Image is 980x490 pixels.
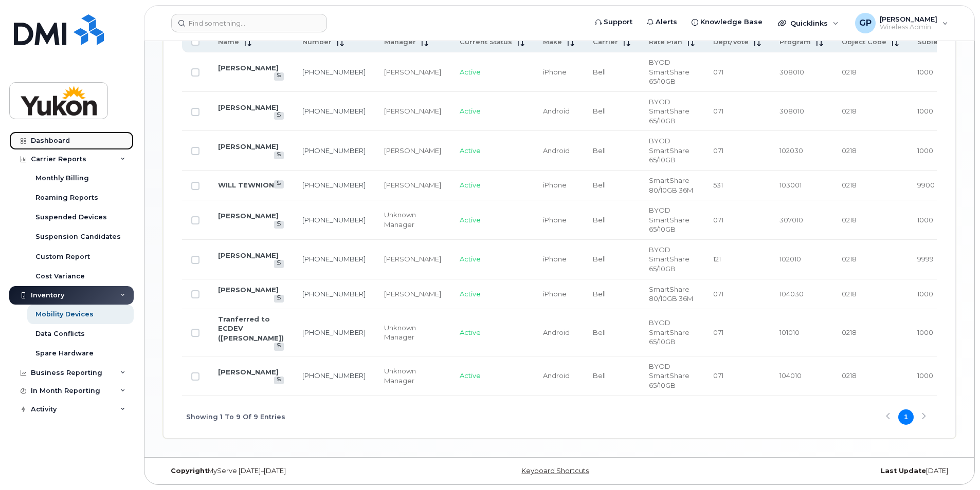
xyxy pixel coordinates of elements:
span: Knowledge Base [700,17,763,27]
div: Gabrielle Perez [848,13,955,33]
a: View Last Bill [274,152,284,159]
span: 0218 [842,371,857,380]
span: 1000 [917,107,933,115]
span: Showing 1 To 9 Of 9 Entries [186,409,285,425]
a: WILL TEWNION [218,181,274,189]
span: Bell [593,255,606,263]
span: Bell [593,107,606,115]
span: 071 [713,290,723,298]
span: Bell [593,371,606,380]
span: BYOD SmartShare 65/10GB [649,318,689,346]
span: Alerts [656,17,677,27]
div: [PERSON_NAME] [384,106,441,116]
div: Quicklinks [771,13,846,33]
a: [PHONE_NUMBER] [302,107,366,115]
div: [PERSON_NAME] [384,254,441,264]
span: Active [460,216,481,224]
span: BYOD SmartShare 65/10GB [649,58,689,85]
span: 0218 [842,146,857,155]
span: Subledger 1 [917,37,960,47]
div: [PERSON_NAME] [384,67,441,77]
a: [PERSON_NAME] [218,251,279,259]
a: View Last Bill [274,180,284,188]
a: [PERSON_NAME] [218,286,279,294]
a: [PERSON_NAME] [218,142,279,150]
a: [PERSON_NAME] [218,368,279,376]
span: Android [543,146,570,155]
span: Current Status [460,37,512,47]
span: Object Code [842,37,886,47]
input: Find something... [171,14,327,32]
span: 071 [713,68,723,76]
span: Bell [593,68,606,76]
a: View Last Bill [274,376,284,384]
span: 0218 [842,68,857,76]
span: Bell [593,216,606,224]
a: View Last Bill [274,343,284,350]
span: 0218 [842,216,857,224]
a: Knowledge Base [684,12,770,32]
div: Unknown Manager [384,323,441,342]
span: 531 [713,181,723,189]
a: View Last Bill [274,221,284,229]
span: Manager [384,37,416,47]
span: Carrier [593,37,618,47]
span: 102030 [779,146,803,155]
span: 104030 [779,290,804,298]
span: 0218 [842,181,857,189]
span: iPhone [543,290,567,298]
div: MyServe [DATE]–[DATE] [163,467,427,475]
span: 9999 [917,255,934,263]
span: Name [218,37,239,47]
div: [PERSON_NAME] [384,180,441,190]
a: [PERSON_NAME] [218,212,279,220]
a: View Last Bill [274,72,284,80]
span: 103001 [779,181,802,189]
span: 9900 [917,181,935,189]
a: View Last Bill [274,112,284,120]
a: View Last Bill [274,295,284,303]
span: Android [543,371,570,380]
span: 1000 [917,371,933,380]
div: [PERSON_NAME] [384,289,441,299]
span: Active [460,290,481,298]
span: iPhone [543,216,567,224]
span: [PERSON_NAME] [880,15,937,23]
span: SmartShare 80/10GB 36M [649,285,693,303]
div: [PERSON_NAME] [384,146,441,156]
span: 102010 [779,255,801,263]
span: GP [859,17,872,29]
span: Active [460,255,481,263]
span: Wireless Admin [880,23,937,31]
a: [PERSON_NAME] [218,103,279,111]
span: Bell [593,290,606,298]
span: 1000 [917,146,933,155]
span: Dept/Vote [713,37,749,47]
span: 307010 [779,216,803,224]
a: [PHONE_NUMBER] [302,371,366,380]
span: 1000 [917,290,933,298]
span: 308010 [779,107,804,115]
span: iPhone [543,68,567,76]
span: Bell [593,181,606,189]
a: Support [588,12,640,32]
span: Active [460,371,481,380]
div: [DATE] [692,467,956,475]
span: 0218 [842,255,857,263]
span: 104010 [779,371,802,380]
a: Tranferred to ECDEV ([PERSON_NAME]) [218,315,284,342]
span: Bell [593,146,606,155]
span: BYOD SmartShare 65/10GB [649,246,689,273]
span: 071 [713,328,723,336]
span: 101010 [779,328,800,336]
a: Alerts [640,12,684,32]
button: Page 1 [898,409,914,425]
span: Active [460,328,481,336]
span: BYOD SmartShare 65/10GB [649,98,689,125]
span: Active [460,68,481,76]
strong: Last Update [881,467,926,475]
a: [PHONE_NUMBER] [302,68,366,76]
div: Unknown Manager [384,366,441,385]
span: BYOD SmartShare 65/10GB [649,137,689,164]
span: SmartShare 80/10GB 36M [649,176,693,194]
